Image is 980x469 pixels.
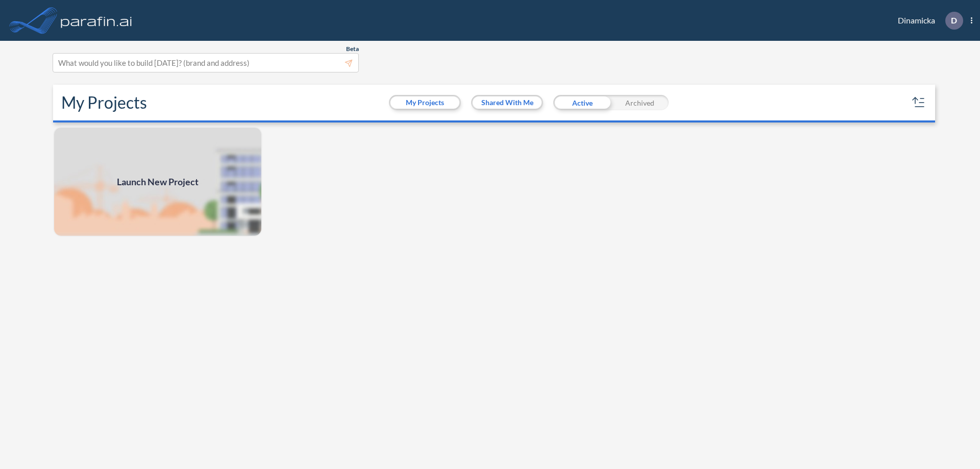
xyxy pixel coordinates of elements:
[911,94,927,111] button: sort
[390,96,459,109] button: My Projects
[53,127,262,237] a: Launch New Project
[53,127,262,237] img: add
[951,16,957,25] p: D
[553,95,611,110] div: Active
[611,95,669,110] div: Archived
[883,12,972,30] div: Dinamicka
[346,45,359,53] span: Beta
[473,96,542,109] button: Shared With Me
[61,93,147,112] h2: My Projects
[117,175,199,189] span: Launch New Project
[59,10,134,31] img: logo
